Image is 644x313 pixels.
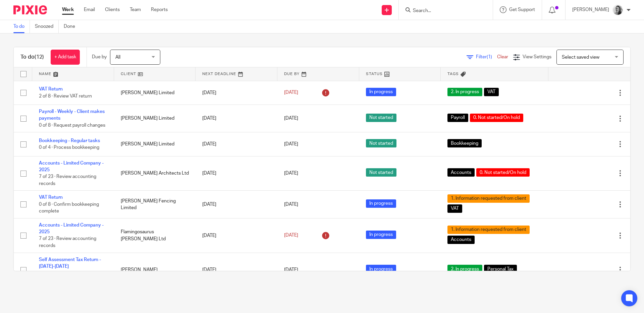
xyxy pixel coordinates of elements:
[39,94,92,99] span: 2 of 8 · Review VAT return
[13,5,47,14] img: Pixie
[39,161,104,172] a: Accounts - Limited Company - 2025
[447,88,482,96] span: 2. In progress
[447,168,475,177] span: Accounts
[39,195,63,200] a: VAT Return
[39,174,96,186] span: 7 of 23 · Review accounting records
[62,6,74,13] a: Work
[64,20,80,33] a: Done
[196,191,277,218] td: [DATE]
[476,55,497,59] span: Filter
[39,138,100,143] a: Bookkeeping - Regular tasks
[523,55,551,59] span: View Settings
[470,114,523,122] span: 0. Not started/On hold
[284,171,298,176] span: [DATE]
[484,265,517,273] span: Personal Tax
[447,204,462,213] span: VAT
[366,88,396,96] span: In progress
[447,72,459,76] span: Tags
[412,8,473,14] input: Search
[114,105,196,132] td: [PERSON_NAME] Limited
[366,231,396,239] span: In progress
[13,20,30,33] a: To do
[509,7,535,12] span: Get Support
[447,265,482,273] span: 2. In progress
[115,55,120,60] span: All
[39,237,96,248] span: 7 of 23 · Review accounting records
[366,265,396,273] span: In progress
[284,233,298,238] span: [DATE]
[39,109,105,121] a: Payroll - Weekly - Client makes payments
[487,55,492,59] span: (1)
[366,139,396,147] span: Not started
[196,156,277,191] td: [DATE]
[366,168,396,177] span: Not started
[35,20,59,33] a: Snoozed
[114,132,196,156] td: [PERSON_NAME] Limited
[39,257,101,269] a: Self Assessment Tax Return - [DATE]-[DATE]
[196,105,277,132] td: [DATE]
[114,156,196,191] td: [PERSON_NAME] Architects Ltd
[39,223,104,234] a: Accounts - Limited Company - 2025
[284,142,298,146] span: [DATE]
[476,168,530,177] span: 0. Not started/On hold
[39,202,99,214] span: 0 of 8 · Confirm bookkeeping complete
[114,253,196,287] td: [PERSON_NAME]
[114,218,196,253] td: Flamingosaurus [PERSON_NAME] Ltd
[447,114,468,122] span: Payroll
[105,6,120,13] a: Clients
[366,199,396,208] span: In progress
[114,191,196,218] td: [PERSON_NAME] Fencing Limited
[366,114,396,122] span: Not started
[39,87,63,91] a: VAT Return
[284,267,298,272] span: [DATE]
[284,202,298,207] span: [DATE]
[572,6,609,13] p: [PERSON_NAME]
[130,6,141,13] a: Team
[447,236,475,244] span: Accounts
[562,55,599,60] span: Select saved view
[196,253,277,287] td: [DATE]
[497,55,508,59] a: Clear
[284,90,298,95] span: [DATE]
[447,139,482,147] span: Bookkeeping
[612,5,623,15] img: IMG-0056.JPG
[35,54,44,60] span: (12)
[92,54,107,60] p: Due by
[84,6,95,13] a: Email
[51,50,80,65] a: + Add task
[114,81,196,105] td: [PERSON_NAME] Limited
[39,123,105,128] span: 0 of 8 · Request payroll changes
[447,194,530,203] span: 1. Information requested from client
[196,132,277,156] td: [DATE]
[20,54,44,61] h1: To do
[39,145,99,150] span: 0 of 4 · Process bookkeeping
[196,218,277,253] td: [DATE]
[484,88,499,96] span: VAT
[447,226,530,234] span: 1. Information requested from client
[284,116,298,121] span: [DATE]
[151,6,168,13] a: Reports
[196,81,277,105] td: [DATE]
